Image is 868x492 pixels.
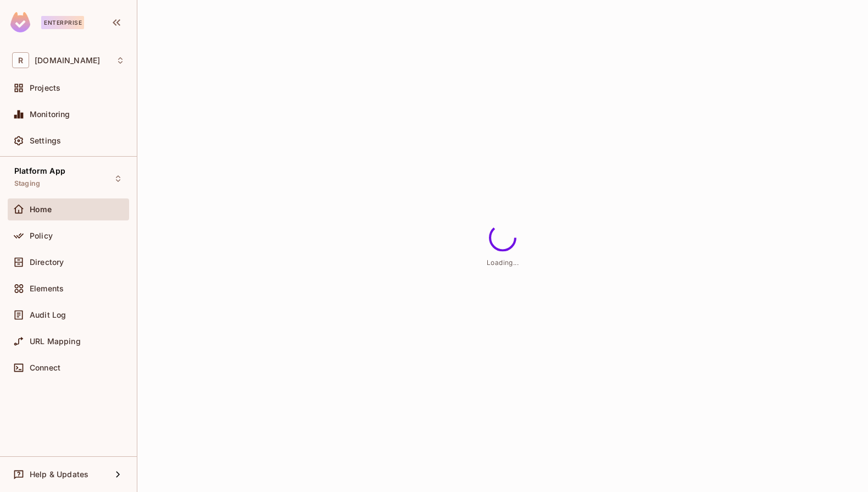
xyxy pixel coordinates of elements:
span: Connect [30,363,60,372]
span: Audit Log [30,311,66,319]
span: Settings [30,136,61,145]
span: Policy [30,231,53,240]
span: Elements [30,284,64,293]
span: URL Mapping [30,337,81,346]
span: Home [30,205,52,214]
span: Projects [30,84,60,92]
span: Loading... [487,258,519,266]
span: R [12,52,29,68]
span: Platform App [14,167,65,175]
div: Enterprise [41,16,84,29]
span: Directory [30,258,64,267]
span: Monitoring [30,110,70,119]
span: Help & Updates [30,470,88,479]
span: Workspace: redica.com [35,56,100,65]
img: SReyMgAAAABJRU5ErkJggg== [10,12,30,32]
span: Staging [14,179,40,188]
